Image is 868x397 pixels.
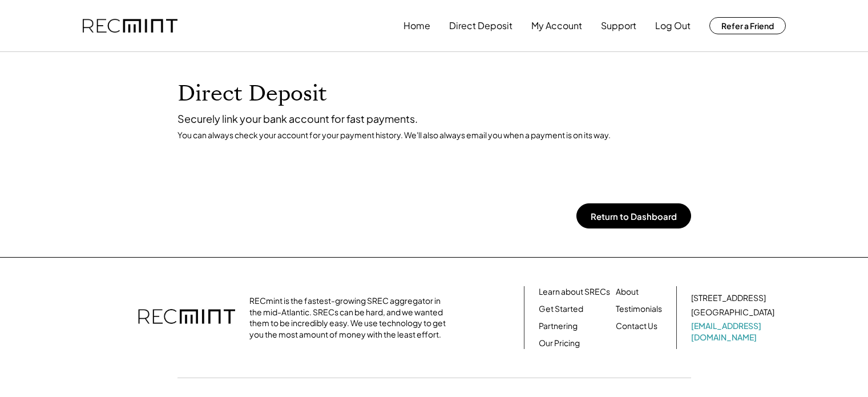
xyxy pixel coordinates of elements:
div: You can always check your account for your payment history. We'll also always email you when a pa... [177,130,691,140]
button: Direct Deposit [449,14,512,37]
a: Partnering [539,320,578,332]
a: Contact Us [616,320,657,332]
button: Return to Dashboard [576,203,691,228]
div: Securely link your bank account for fast payments. [177,112,691,125]
a: [EMAIL_ADDRESS][DOMAIN_NAME] [691,320,777,343]
h1: Direct Deposit [177,81,691,107]
a: Learn about SRECs [539,286,610,298]
button: My Account [531,14,582,37]
a: Get Started [539,303,583,315]
button: Log Out [655,14,691,37]
img: recmint-logotype%403x.png [83,19,177,33]
a: About [616,286,639,298]
div: [STREET_ADDRESS] [691,292,766,304]
a: Our Pricing [539,338,580,349]
img: recmint-logotype%403x.png [138,298,235,338]
div: [GEOGRAPHIC_DATA] [691,307,774,318]
a: Testimonials [616,303,662,315]
button: Refer a Friend [709,17,786,34]
button: Home [403,14,430,37]
div: RECmint is the fastest-growing SREC aggregator in the mid-Atlantic. SRECs can be hard, and we wan... [249,295,452,340]
button: Support [601,14,636,37]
